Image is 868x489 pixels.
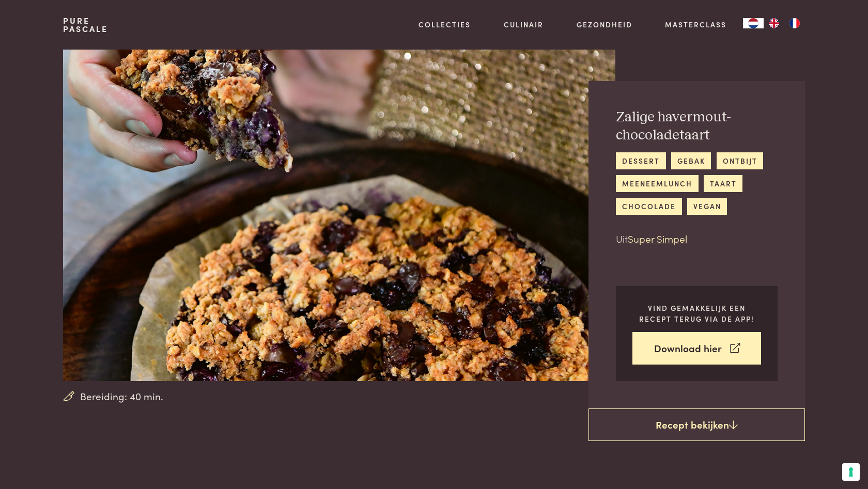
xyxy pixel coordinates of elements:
h2: Zalige havermout-chocoladetaart [616,108,778,144]
a: dessert [616,152,665,169]
a: taart [704,175,742,192]
a: gebak [671,152,711,169]
img: Zalige havermout-chocoladetaart [63,50,615,381]
a: PurePascale [63,17,108,33]
a: NL [743,18,764,28]
span: Bereiding: 40 min. [80,389,163,404]
a: Recept bekijken [588,408,805,441]
a: meeneemlunch [616,175,698,192]
button: Uw voorkeuren voor toestemming voor trackingtechnologieën [842,463,860,481]
a: chocolade [616,198,681,215]
p: Vind gemakkelijk een recept terug via de app! [632,303,761,324]
a: Collecties [419,19,471,30]
a: Masterclass [665,19,726,30]
a: Culinair [504,19,544,30]
a: Super Simpel [628,231,687,245]
a: Download hier [632,332,761,365]
aside: Language selected: Nederlands [743,18,805,28]
a: vegan [687,198,727,215]
a: Gezondheid [577,19,632,30]
ul: Language list [764,18,805,28]
a: EN [764,18,784,28]
a: FR [784,18,805,28]
a: ontbijt [717,152,763,169]
div: Language [743,18,764,28]
p: Uit [616,231,778,246]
